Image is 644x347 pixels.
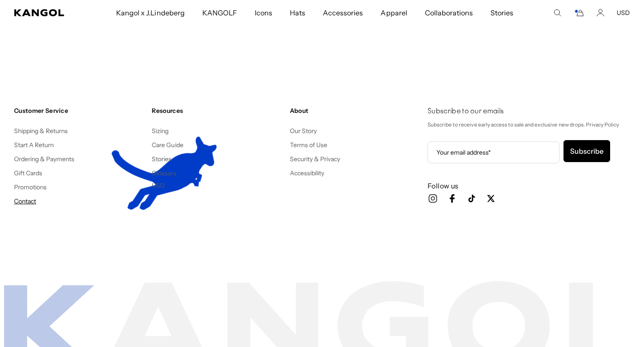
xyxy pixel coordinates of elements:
[553,9,561,17] summary: Search here
[574,9,584,17] button: Cart
[152,181,165,189] button: USD
[290,141,327,149] a: Terms of Use
[563,140,610,162] button: Subscribe
[14,183,47,191] a: Promotions
[152,141,183,149] a: Care Guide
[290,169,324,177] a: Accessibility
[14,155,75,163] a: Ordering & Payments
[596,9,604,17] a: Account
[152,127,168,135] a: Sizing
[152,169,176,177] a: Glossary
[428,181,630,191] h3: Follow us
[14,169,42,177] a: Gift Cards
[14,107,145,115] h4: Customer Service
[152,107,282,115] h4: Resources
[14,9,76,16] a: Kangol
[290,127,317,135] a: Our Story
[14,127,68,135] a: Shipping & Returns
[14,141,54,149] a: Start A Return
[290,107,421,115] h4: About
[617,9,630,17] button: USD
[428,120,630,130] p: Subscribe to receive early access to sale and exclusive new drops. Privacy Policy
[14,197,36,205] a: Contact
[290,155,340,163] a: Security & Privacy
[152,155,172,163] a: Stories
[428,107,630,116] h4: Subscribe to our emails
